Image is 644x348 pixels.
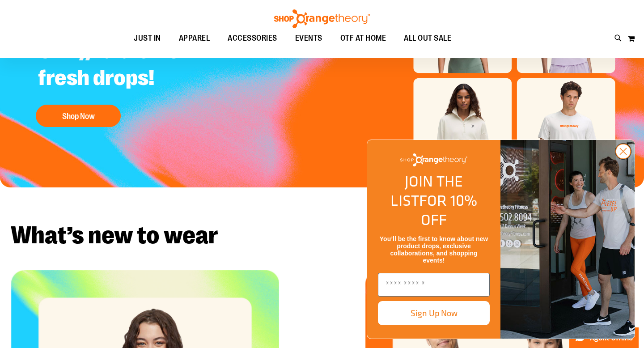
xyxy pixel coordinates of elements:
span: APPAREL [179,28,210,48]
button: Shop Now [36,105,121,127]
span: OTF AT HOME [340,28,386,48]
h2: What’s new to wear [11,223,633,248]
button: Close dialog [615,143,631,160]
span: EVENTS [295,28,322,48]
img: Shop Orangtheory [500,140,635,339]
span: FOR 10% OFF [419,189,477,231]
div: FLYOUT Form [358,131,644,348]
a: OTF // lululemon fresh drops! Shop Now [31,31,254,132]
button: Sign Up Now [378,301,490,325]
h2: OTF // lululemon fresh drops! [31,31,254,100]
span: ALL OUT SALE [404,28,451,48]
span: ACCESSORIES [228,28,277,48]
img: Shop Orangetheory [273,9,371,28]
input: Enter email [378,273,490,297]
span: JOIN THE LIST [390,170,463,212]
span: You’ll be the first to know about new product drops, exclusive collaborations, and shopping events! [380,235,488,264]
span: JUST IN [134,28,161,48]
img: Shop Orangetheory [400,153,467,166]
